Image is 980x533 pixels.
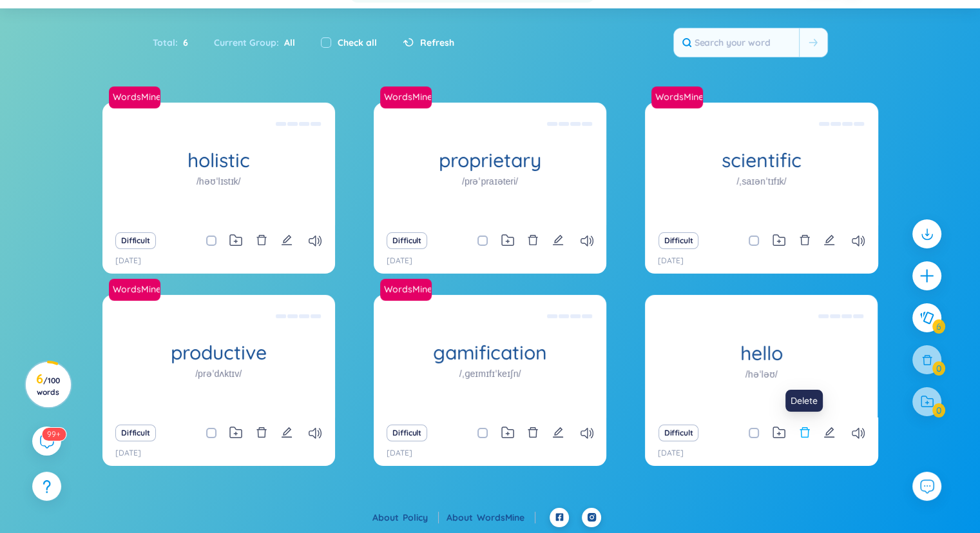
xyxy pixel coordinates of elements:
a: WordsMine [477,512,535,523]
button: edit [823,424,835,442]
button: delete [256,424,267,442]
span: 6 [178,35,188,50]
span: delete [527,427,539,438]
span: Refresh [420,35,454,50]
span: delete [799,427,811,438]
span: edit [281,234,293,246]
a: WordsMine [109,86,166,108]
a: WordsMine [108,90,162,103]
button: delete [799,232,811,250]
a: WordsMine [379,283,433,296]
button: Difficult [658,425,699,441]
button: delete [527,232,539,250]
p: [DATE] [658,447,684,459]
label: Check all [338,35,377,50]
span: edit [823,234,835,246]
a: WordsMine [650,90,704,103]
p: [DATE] [387,255,412,267]
button: edit [823,232,835,250]
h3: 6 [34,374,62,397]
h1: hello [645,341,878,364]
p: [DATE] [387,447,412,459]
a: WordsMine [380,279,437,301]
h1: holistic [102,149,335,172]
a: WordsMine [379,90,433,103]
div: Delete [785,390,823,412]
span: edit [823,427,835,438]
span: delete [256,234,267,246]
button: Difficult [387,425,427,441]
span: / 100 words [37,376,60,397]
button: Difficult [658,232,699,249]
a: WordsMine [108,283,162,296]
a: WordsMine [109,279,166,301]
button: delete [799,424,811,442]
div: About [372,510,439,525]
p: [DATE] [115,447,141,459]
a: WordsMine [380,86,437,108]
h1: /prəˈdʌktɪv/ [195,367,242,381]
span: edit [552,234,564,246]
button: edit [552,424,564,442]
div: About [447,510,535,525]
sup: 577 [42,428,66,441]
h1: /həʊˈlɪstɪk/ [197,174,241,188]
h1: /prəˈpraɪəteri/ [462,174,518,188]
button: Difficult [115,232,156,249]
h1: scientific [645,149,878,172]
button: delete [527,424,539,442]
h1: /həˈləʊ/ [745,367,778,381]
span: plus [919,268,935,284]
button: Difficult [115,425,156,441]
span: All [279,37,295,48]
button: edit [281,424,293,442]
span: delete [256,427,267,438]
button: delete [256,232,267,250]
h1: /ˌɡeɪmɪfɪˈkeɪʃn/ [459,367,521,381]
span: edit [552,427,564,438]
a: WordsMine [651,86,708,108]
button: Difficult [387,232,427,249]
h1: productive [102,341,335,364]
span: edit [281,427,293,438]
div: Total : [153,29,201,56]
span: delete [799,234,811,246]
div: Current Group : [201,29,308,56]
input: Search your word [674,28,799,57]
button: edit [552,232,564,250]
button: edit [281,232,293,250]
h1: /ˌsaɪənˈtɪfɪk/ [736,174,786,188]
span: delete [527,234,539,246]
p: [DATE] [658,255,684,267]
h1: proprietary [374,149,606,172]
h1: gamification [374,341,606,364]
p: [DATE] [115,255,141,267]
a: Policy [403,512,439,523]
